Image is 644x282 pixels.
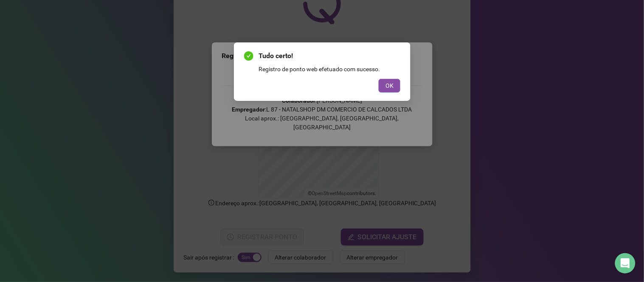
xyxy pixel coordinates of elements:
[385,81,394,90] span: OK
[379,79,400,92] button: OK
[615,253,636,274] div: Open Intercom Messenger
[259,51,400,61] span: Tudo certo!
[244,51,253,61] span: check-circle
[259,64,400,74] div: Registro de ponto web efetuado com sucesso.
